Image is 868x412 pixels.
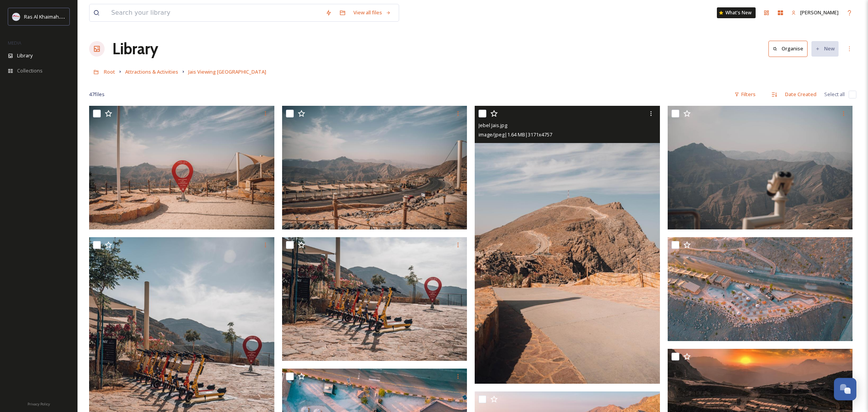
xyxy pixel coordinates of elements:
[730,87,759,102] div: Filters
[8,40,21,46] span: MEDIA
[112,37,158,60] a: Library
[28,399,50,408] a: Privacy Policy
[188,68,266,75] span: Jais Viewing [GEOGRAPHIC_DATA]
[188,67,266,76] a: Jais Viewing [GEOGRAPHIC_DATA]
[89,91,105,98] span: 47 file s
[17,67,43,74] span: Collections
[125,68,178,75] span: Attractions & Activities
[17,52,33,59] span: Library
[668,106,853,229] img: Jebel Jais.jpg
[28,402,50,407] span: Privacy Policy
[668,237,853,341] img: viewing deck jebel jais.jpg
[834,378,856,400] button: Open Chat
[107,4,322,21] input: Search your library
[768,41,811,57] a: Organise
[12,13,20,21] img: Logo_RAKTDA_RGB-01.png
[89,106,274,229] img: Jebel Jais.jpg
[104,68,115,75] span: Root
[350,5,395,20] a: View all files
[24,13,134,20] span: Ras Al Khaimah Tourism Development Authority
[787,5,842,20] a: [PERSON_NAME]
[717,7,756,18] a: What's New
[282,237,467,361] img: Jebel Jais.jpg
[781,87,820,102] div: Date Created
[475,106,660,384] img: Jebel Jais.jpg
[104,67,115,76] a: Root
[800,9,839,16] span: [PERSON_NAME]
[479,122,507,129] span: Jebel Jais.jpg
[824,91,845,98] span: Select all
[811,41,839,56] button: New
[282,106,467,229] img: Jebel Jais.jpg
[479,131,552,138] span: image/jpeg | 1.64 MB | 3171 x 4757
[768,41,808,57] button: Organise
[125,67,178,76] a: Attractions & Activities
